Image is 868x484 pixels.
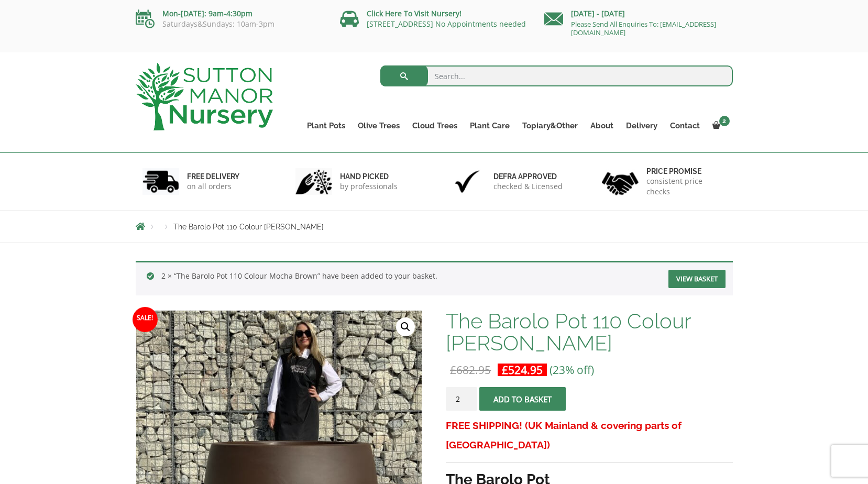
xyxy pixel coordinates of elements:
[550,362,594,377] span: (23% off)
[133,307,158,332] span: Sale!
[187,172,239,181] h6: FREE DELIVERY
[301,118,351,133] a: Plant Pots
[479,387,566,411] button: Add to basket
[136,7,324,20] p: Mon-[DATE]: 9am-4:30pm
[544,7,733,20] p: [DATE] - [DATE]
[446,387,477,411] input: Product quantity
[446,416,732,455] h3: FREE SHIPPING! (UK Mainland & covering parts of [GEOGRAPHIC_DATA])
[620,118,664,133] a: Delivery
[584,118,620,133] a: About
[340,172,398,181] h6: hand picked
[446,310,732,354] h1: The Barolo Pot 110 Colour [PERSON_NAME]
[602,166,639,197] img: 4.jpg
[351,118,406,133] a: Olive Trees
[668,270,726,288] a: View basket
[136,63,273,130] img: logo
[646,176,726,197] p: consistent price checks
[719,116,730,126] span: 2
[380,65,733,86] input: Search...
[340,181,398,192] p: by professionals
[450,362,456,377] span: £
[706,118,733,133] a: 2
[136,20,324,28] p: Saturdays&Sundays: 10am-3pm
[187,181,239,192] p: on all orders
[571,19,716,37] a: Please Send All Enquiries To: [EMAIL_ADDRESS][DOMAIN_NAME]
[502,362,508,377] span: £
[493,181,563,192] p: checked & Licensed
[449,168,486,195] img: 3.jpg
[367,19,526,29] a: [STREET_ADDRESS] No Appointments needed
[295,168,332,195] img: 2.jpg
[493,172,563,181] h6: Defra approved
[136,261,733,295] div: 2 × “The Barolo Pot 110 Colour Mocha Brown” have been added to your basket.
[173,223,324,231] span: The Barolo Pot 110 Colour [PERSON_NAME]
[136,222,733,230] nav: Breadcrumbs
[646,167,726,176] h6: Price promise
[464,118,516,133] a: Plant Care
[367,8,462,18] a: Click Here To Visit Nursery!
[396,317,415,336] a: View full-screen image gallery
[406,118,464,133] a: Cloud Trees
[142,168,179,195] img: 1.jpg
[516,118,584,133] a: Topiary&Other
[450,362,491,377] bdi: 682.95
[664,118,706,133] a: Contact
[502,362,543,377] bdi: 524.95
